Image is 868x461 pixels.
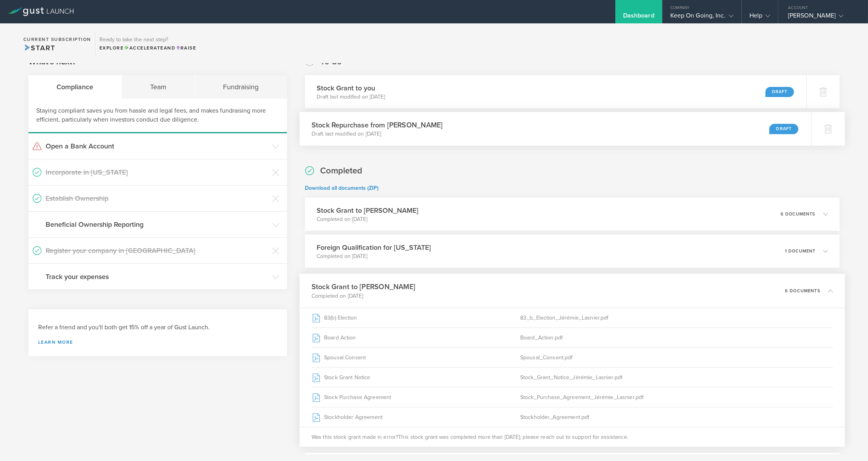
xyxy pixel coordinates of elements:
h2: Completed [320,165,362,177]
h3: Establish Ownership [46,193,268,203]
h3: Stock Grant to [PERSON_NAME] [317,205,418,215]
div: Draft [765,87,794,97]
div: Dashboard [623,12,654,23]
h3: Register your company in [GEOGRAPHIC_DATA] [46,246,268,256]
p: Completed on [DATE] [312,292,415,300]
iframe: Chat Widget [829,424,868,461]
div: Board Action [312,328,520,347]
h3: Incorporate in [US_STATE] [46,167,268,177]
div: 83(b) Election [312,308,520,327]
div: Ready to take the next step?ExploreAccelerateandRaise [95,31,200,55]
div: Stock Grant Notice [312,367,520,387]
div: Keep On Going, Inc. [670,12,733,23]
span: Raise [175,45,196,51]
p: 6 documents [781,212,815,216]
div: Was this stock grant made in error? [299,427,845,447]
div: Spousal Consent [312,348,520,367]
div: Stock_Purchase_Agreement_Jérémie_Lasnier.pdf [520,387,833,407]
h3: Foreign Qualification for [US_STATE] [317,242,431,253]
p: Draft last modified on [DATE] [312,130,443,138]
div: Stockholder_Agreement.pdf [520,407,833,427]
div: Stockholder Agreement [312,407,520,427]
div: Stock Repurchase from [PERSON_NAME]Draft last modified on [DATE]Draft [299,112,811,146]
h2: Current Subscription [23,37,91,42]
div: Draft [769,124,798,134]
p: Draft last modified on [DATE] [317,93,385,101]
span: Start [23,44,55,52]
h3: Stock Repurchase from [PERSON_NAME] [312,120,443,130]
div: 83_b_Election_Jérémie_Lasnier.pdf [520,308,833,327]
h3: Track your expenses [46,272,268,282]
div: Stock_Grant_Notice_Jérémie_Lasnier.pdf [520,367,833,387]
p: 6 documents [785,288,820,293]
div: Stock Grant to youDraft last modified on [DATE]Draft [305,75,806,108]
p: Completed on [DATE] [317,215,418,223]
div: Board_Action.pdf [520,328,833,347]
a: Learn more [38,340,277,344]
div: Spousal_Consent.pdf [520,348,833,367]
h3: Stock Grant to [PERSON_NAME] [312,282,415,292]
div: Explore [99,44,196,51]
div: Staying compliant saves you from hassle and legal fees, and makes fundraising more efficient, par... [28,99,287,133]
span: This stock grant was completed more than [DATE]; please reach out to support for assistance. [398,433,628,441]
h3: Refer a friend and you'll both get 15% off a year of Gust Launch. [38,323,277,332]
div: Help [749,12,770,23]
p: Completed on [DATE] [317,253,431,260]
div: Compliance [28,75,122,99]
div: [PERSON_NAME] [788,12,854,23]
h3: Stock Grant to you [317,83,385,93]
h3: Open a Bank Account [46,141,268,151]
span: and [124,45,176,51]
span: Accelerate [124,45,164,51]
div: Fundraising [195,75,287,99]
div: Team [122,75,195,99]
div: Stock Purchase Agreement [312,387,520,407]
h3: Beneficial Ownership Reporting [46,219,268,230]
h3: Ready to take the next step? [99,37,196,42]
p: 1 document [785,249,815,253]
a: Download all documents (ZIP) [305,185,379,191]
